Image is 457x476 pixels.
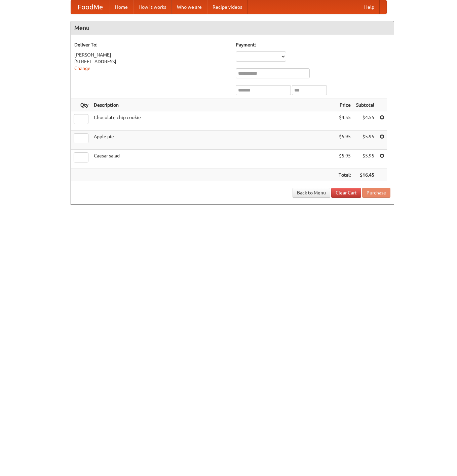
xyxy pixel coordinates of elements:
[207,0,247,14] a: Recipe videos
[353,99,377,111] th: Subtotal
[74,51,229,58] div: [PERSON_NAME]
[362,188,390,198] button: Purchase
[91,111,336,131] td: Chocolate chip cookie
[91,150,336,169] td: Caesar salad
[331,188,361,198] a: Clear Cart
[71,99,91,111] th: Qty
[353,169,377,181] th: $16.45
[71,21,394,35] h4: Menu
[110,0,133,14] a: Home
[71,0,110,14] a: FoodMe
[74,41,229,48] h5: Deliver To:
[336,99,353,111] th: Price
[74,66,90,71] a: Change
[336,111,353,131] td: $4.55
[74,58,229,65] div: [STREET_ADDRESS]
[353,111,377,131] td: $4.55
[336,169,353,181] th: Total:
[236,41,390,48] h5: Payment:
[133,0,172,14] a: How it works
[359,0,380,14] a: Help
[293,188,330,198] a: Back to Menu
[353,150,377,169] td: $5.95
[353,131,377,150] td: $5.95
[91,131,336,150] td: Apple pie
[336,131,353,150] td: $5.95
[172,0,207,14] a: Who we are
[336,150,353,169] td: $5.95
[91,99,336,111] th: Description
